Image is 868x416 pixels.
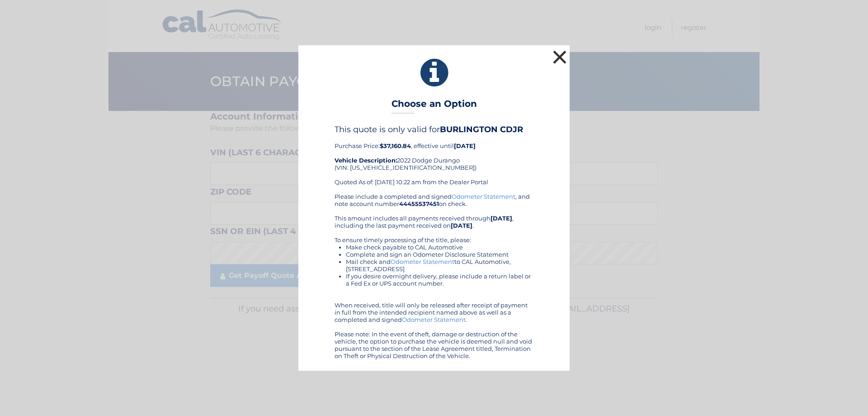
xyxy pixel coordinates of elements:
[402,316,466,323] a: Odometer Statement
[551,48,569,66] button: ×
[335,124,533,134] h4: This quote is only valid for
[451,222,472,229] b: [DATE]
[380,142,411,149] b: $37,160.84
[335,124,533,192] div: Purchase Price: , effective until 2022 Dodge Durango (VIN: [US_VEHICLE_IDENTIFICATION_NUMBER]) Qu...
[346,258,533,273] li: Mail check and to CAL Automotive, [STREET_ADDRESS]
[452,193,515,200] a: Odometer Statement
[346,244,533,251] li: Make check payable to CAL Automotive
[392,98,477,114] h3: Choose an Option
[335,157,397,164] strong: Vehicle Description:
[335,193,533,359] div: Please include a completed and signed , and note account number on check. This amount includes al...
[440,124,523,134] b: BURLINGTON CDJR
[346,273,533,287] li: If you desire overnight delivery, please include a return label or a Fed Ex or UPS account number.
[491,215,512,222] b: [DATE]
[346,251,533,258] li: Complete and sign an Odometer Disclosure Statement
[399,200,439,207] b: 44455537451
[391,258,454,265] a: Odometer Statement
[454,142,476,149] b: [DATE]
